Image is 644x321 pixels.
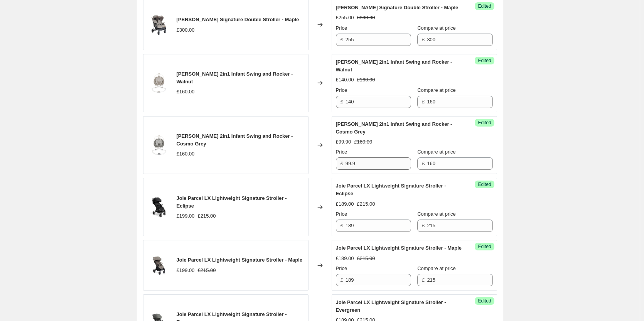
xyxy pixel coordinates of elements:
[177,267,195,274] div: £199.00
[177,257,303,263] span: Joie Parcel LX Lightweight Signature Stroller - Maple
[198,212,216,220] strike: £215.00
[336,14,354,22] div: £255.00
[177,195,287,209] span: Joie Parcel LX Lightweight Signature Stroller - Eclipse
[341,37,343,42] span: £
[417,149,456,155] span: Compare at price
[336,87,347,93] span: Price
[336,149,347,155] span: Price
[336,59,452,73] span: [PERSON_NAME] 2in1 Infant Swing and Rocker - Walnut
[336,200,354,208] div: £189.00
[357,200,375,208] strike: £215.00
[336,245,462,251] span: Joie Parcel LX Lightweight Signature Stroller - Maple
[478,243,491,250] span: Edited
[478,57,491,64] span: Edited
[417,87,456,93] span: Compare at price
[341,277,343,283] span: £
[336,121,452,135] span: [PERSON_NAME] 2in1 Infant Swing and Rocker - Cosmo Grey
[341,160,343,166] span: £
[147,71,170,95] img: W1306AFWLT000_Serina2in1_Walnut_4622_HR_80x.png
[357,255,375,262] strike: £215.00
[422,277,425,283] span: £
[177,133,293,147] span: [PERSON_NAME] 2in1 Infant Swing and Rocker - Cosmo Grey
[357,76,375,84] strike: £160.00
[478,298,491,304] span: Edited
[147,13,170,36] img: S2413AAMPL000_Estrella_Maple_004_cs_cc_WB_HR_80x.png
[177,17,299,22] span: [PERSON_NAME] Signature Double Stroller - Maple
[422,160,425,166] span: £
[417,211,456,217] span: Compare at price
[336,183,446,196] span: Joie Parcel LX Lightweight Signature Stroller - Eclipse
[417,25,456,31] span: Compare at price
[336,265,347,271] span: Price
[198,267,216,274] strike: £215.00
[177,88,195,96] div: £160.00
[336,211,347,217] span: Price
[336,25,347,31] span: Price
[147,196,170,219] img: JoieParcelLXStrollerEclipse1_80x.jpg
[422,99,425,105] span: £
[478,3,491,9] span: Edited
[177,212,195,220] div: £199.00
[422,223,425,228] span: £
[341,223,343,228] span: £
[478,120,491,126] span: Edited
[336,255,354,262] div: £189.00
[336,299,446,313] span: Joie Parcel LX Lightweight Signature Stroller - Evergreen
[336,138,351,146] div: £99.90
[177,26,195,34] div: £300.00
[417,265,456,271] span: Compare at price
[341,99,343,105] span: £
[177,71,293,84] span: [PERSON_NAME] 2in1 Infant Swing and Rocker - Walnut
[354,138,372,146] strike: £160.00
[478,181,491,188] span: Edited
[422,37,425,42] span: £
[147,254,170,277] img: JoieParcelLXStrollerMaple1_80x.jpg
[177,150,195,158] div: £160.00
[336,76,354,84] div: £140.00
[336,5,459,10] span: [PERSON_NAME] Signature Double Stroller - Maple
[147,133,170,157] img: W1306DBCST000_Serina2in1_CosmoGray_4628_HR_80x.png
[357,14,375,22] strike: £300.00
